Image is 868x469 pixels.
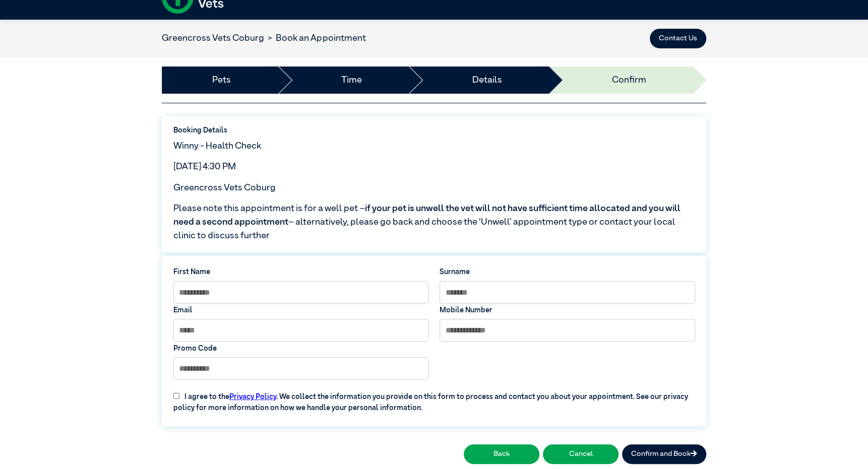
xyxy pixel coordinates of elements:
input: I agree to thePrivacy Policy. We collect the information you provide on this form to process and ... [173,392,180,399]
button: Contact Us [650,29,706,49]
a: Privacy Policy [229,393,276,400]
button: Cancel [543,444,618,464]
nav: breadcrumb [162,32,365,45]
span: if your pet is unwell the vet will not have sufficient time allocated and you will need a second ... [173,204,680,227]
label: Promo Code [173,344,429,355]
label: Booking Details [173,125,695,137]
label: I agree to the . We collect the information you provide on this form to process and contact you a... [168,385,701,414]
a: Pets [212,74,231,87]
span: [DATE] 4:30 PM [173,162,236,171]
button: Confirm and Book [622,444,706,464]
span: Winny - Health Check [173,142,261,151]
button: Back [464,444,539,464]
a: Time [341,74,362,87]
a: Greencross Vets Coburg [162,34,264,43]
label: Email [173,305,429,316]
li: Book an Appointment [264,32,365,45]
a: Details [472,74,502,87]
label: Surname [440,267,695,278]
label: Mobile Number [440,305,695,316]
span: Greencross Vets Coburg [173,183,276,192]
label: First Name [173,267,429,278]
span: Please note this appointment is for a well pet – – alternatively, please go back and choose the ‘... [173,202,695,243]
